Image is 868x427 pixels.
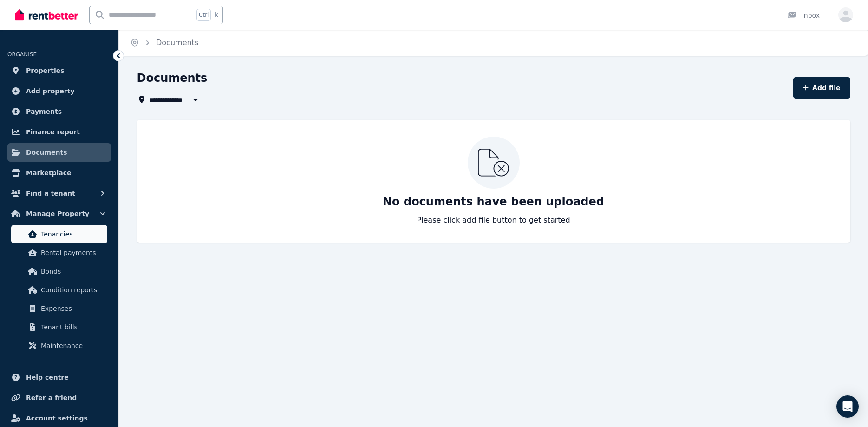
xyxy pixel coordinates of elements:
[7,82,111,100] a: Add property
[41,322,104,333] span: Tenant bills
[11,262,107,281] a: Bonds
[137,71,208,85] h1: Documents
[7,388,111,407] a: Refer a friend
[11,299,107,318] a: Expenses
[7,61,111,80] a: Properties
[26,147,67,158] span: Documents
[7,368,111,387] a: Help centre
[15,8,78,22] img: RentBetter
[7,164,111,182] a: Marketplace
[119,30,209,56] nav: Breadcrumb
[215,11,218,19] span: k
[7,184,111,203] button: Find a tenant
[41,247,104,258] span: Rental payments
[26,413,88,424] span: Account settings
[7,204,111,223] button: Manage Property
[26,106,62,117] span: Payments
[41,284,104,296] span: Condition reports
[41,340,104,351] span: Maintenance
[26,65,65,76] span: Properties
[11,243,107,262] a: Rental payments
[26,126,80,138] span: Finance report
[26,188,75,199] span: Find a tenant
[11,336,107,355] a: Maintenance
[26,208,89,219] span: Manage Property
[383,194,604,209] p: No documents have been uploaded
[11,225,107,243] a: Tenancies
[7,123,111,141] a: Finance report
[41,266,104,277] span: Bonds
[793,77,850,99] button: Add file
[7,51,37,58] span: ORGANISE
[41,303,104,314] span: Expenses
[26,85,75,97] span: Add property
[26,392,77,403] span: Refer a friend
[26,372,69,383] span: Help centre
[417,215,570,226] p: Please click add file button to get started
[41,229,104,240] span: Tenancies
[11,281,107,299] a: Condition reports
[836,395,859,418] div: Open Intercom Messenger
[26,167,71,178] span: Marketplace
[11,318,107,336] a: Tenant bills
[7,102,111,121] a: Payments
[156,38,198,47] a: Documents
[196,9,211,21] span: Ctrl
[787,11,820,20] div: Inbox
[7,143,111,162] a: Documents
